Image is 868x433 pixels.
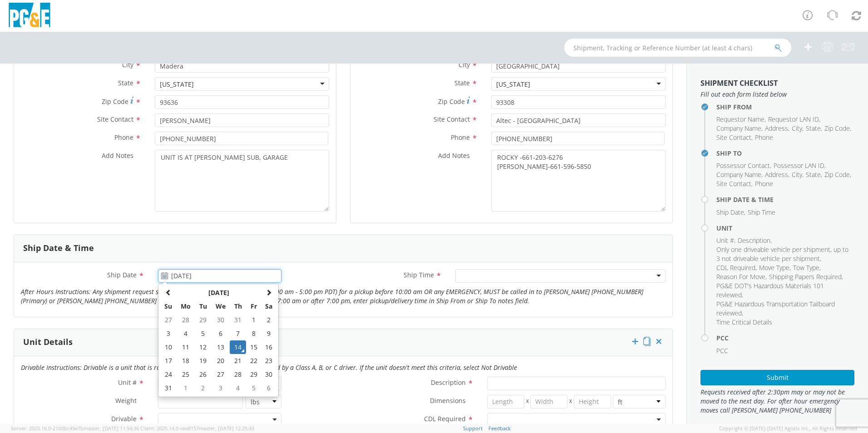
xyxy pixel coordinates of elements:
[195,300,211,313] th: Tu
[716,208,744,216] span: Ship Date
[765,124,788,133] span: Address
[716,161,771,170] li: ,
[195,327,211,340] td: 5
[755,179,773,188] span: Phone
[716,150,854,157] h4: Ship To
[195,340,211,354] td: 12
[11,425,139,432] span: Server: 2025.16.0-21b0bc45e7b
[160,354,176,368] td: 17
[459,60,470,69] span: City
[261,327,276,340] td: 9
[97,115,133,123] span: Site Contact
[107,271,137,279] span: Ship Date
[759,263,789,272] span: Move Type
[176,340,195,354] td: 11
[21,287,643,305] i: After Hours Instructions: Any shipment request submitted after normal business hours (7:00 am - 5...
[716,272,767,281] li: ,
[118,378,137,387] span: Unit #
[21,363,517,372] i: Drivable Instructions: Drivable is a unit that is roadworthy and can be driven over the road by a...
[700,78,778,88] strong: Shipment Checklist
[230,313,246,327] td: 31
[716,161,770,170] span: Possessor Contact
[792,170,804,179] li: ,
[424,414,466,423] span: CDL Required
[488,425,511,432] a: Feedback
[716,179,751,188] span: Site Contact
[759,263,791,272] li: ,
[230,354,246,368] td: 21
[716,103,854,110] h4: Ship From
[261,368,276,381] td: 30
[700,388,854,415] span: Requests received after 2:30pm may or may not be moved to the next day. For after hour emergency ...
[165,289,172,295] span: Previous Month
[824,170,851,179] li: ,
[792,124,804,133] li: ,
[716,281,824,299] span: PG&E DOT's Hazardous Materials 101 reviewed
[431,378,466,387] span: Description
[230,327,246,340] td: 7
[211,340,230,354] td: 13
[574,395,611,408] input: Height
[806,124,822,133] li: ,
[211,354,230,368] td: 20
[266,289,272,295] span: Next Month
[765,124,789,133] li: ,
[140,425,254,432] span: Client: 2025.14.0-cea8157
[195,313,211,327] td: 29
[438,151,470,160] span: Add Notes
[564,39,791,57] input: Shipment, Tracking or Reference Number (at least 4 chars)
[765,170,789,179] li: ,
[176,368,195,381] td: 25
[738,236,770,245] span: Description
[211,368,230,381] td: 27
[160,381,176,395] td: 31
[716,236,734,245] span: Unit #
[23,338,73,347] h3: Unit Details
[261,340,276,354] td: 16
[806,170,821,179] span: State
[700,90,854,99] span: Fill out each form listed below
[246,354,261,368] td: 22
[451,133,470,142] span: Phone
[765,170,788,179] span: Address
[195,381,211,395] td: 2
[195,354,211,368] td: 19
[176,300,195,313] th: Mo
[199,425,254,432] span: master, [DATE] 12:25:43
[230,381,246,395] td: 4
[438,97,465,106] span: Zip Code
[102,97,128,106] span: Zip Code
[719,425,857,432] span: Copyright © [DATE]-[DATE] Agistix Inc., All Rights Reserved
[84,425,139,432] span: master, [DATE] 11:54:36
[716,115,766,124] li: ,
[261,313,276,327] td: 2
[793,263,821,272] li: ,
[774,161,826,170] li: ,
[716,179,753,188] li: ,
[115,396,137,405] span: Weight
[716,263,755,272] span: CDL Required
[716,281,852,300] li: ,
[567,395,574,408] span: X
[530,395,567,408] input: Width
[487,395,524,408] input: Length
[211,327,230,340] td: 6
[792,170,802,179] span: City
[160,340,176,354] td: 10
[230,300,246,313] th: Th
[716,124,761,133] span: Company Name
[102,151,133,160] span: Add Notes
[824,124,850,133] span: Zip Code
[176,327,195,340] td: 4
[211,300,230,313] th: We
[246,313,261,327] td: 1
[111,414,137,423] span: Drivable
[716,115,764,123] span: Requestor Name
[261,354,276,368] td: 23
[716,236,735,245] li: ,
[716,133,753,142] li: ,
[755,133,773,142] span: Phone
[716,263,757,272] li: ,
[230,368,246,381] td: 28
[430,396,466,405] span: Dimensions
